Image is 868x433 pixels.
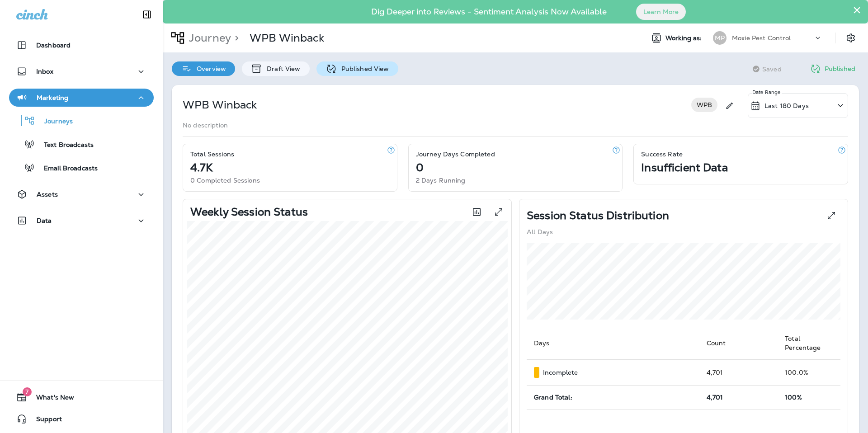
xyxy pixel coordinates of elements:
[641,164,727,171] p: Insufficient Data
[9,89,154,107] button: Marketing
[9,185,154,203] button: Assets
[713,31,726,45] div: MP
[9,388,154,406] button: 7What's New
[185,31,231,45] p: Journey
[752,89,782,96] p: Date Range
[36,42,71,49] p: Dashboard
[691,101,717,108] span: WPB
[843,30,859,46] button: Settings
[183,98,257,112] p: WPB Winback
[190,151,234,158] p: Total Sessions
[707,393,723,401] span: 4,701
[27,415,62,426] span: Support
[778,327,840,360] th: Total Percentage
[36,68,53,75] p: Inbox
[636,4,686,20] button: Learn More
[9,111,154,130] button: Journeys
[192,65,226,72] p: Overview
[37,217,52,224] p: Data
[345,10,633,13] p: Dig Deeper into Reviews - Sentiment Analysis Now Available
[9,135,154,154] button: Text Broadcasts
[490,203,508,221] button: View graph expanded to full screen
[543,369,578,376] p: Incomplete
[9,36,154,54] button: Dashboard
[134,5,160,24] button: Collapse Sidebar
[9,212,154,230] button: Data
[778,360,840,386] td: 100.0 %
[699,327,778,360] th: Count
[665,34,704,42] span: Working as:
[527,327,699,360] th: Days
[190,177,260,184] p: 0 Completed Sessions
[721,93,738,118] div: Edit
[641,151,683,158] p: Success Rate
[35,141,94,150] p: Text Broadcasts
[822,207,840,225] button: View Pie expanded to full screen
[337,65,389,72] p: Published View
[27,394,74,405] span: What's New
[9,158,154,177] button: Email Broadcasts
[764,102,809,109] p: Last 180 Days
[9,410,154,428] button: Support
[183,122,228,129] p: No description
[416,164,424,171] p: 0
[35,118,73,126] p: Journeys
[250,31,324,45] p: WPB Winback
[262,65,300,72] p: Draft View
[762,66,782,73] span: Saved
[231,31,239,45] p: >
[416,151,495,158] p: Journey Days Completed
[9,62,154,80] button: Inbox
[37,191,58,198] p: Assets
[467,203,486,221] button: Toggle between session count and session percentage
[190,208,308,216] p: Weekly Session Status
[23,387,32,396] span: 7
[785,393,802,401] span: 100%
[699,360,778,386] td: 4,701
[534,393,572,401] span: Grand Total:
[825,65,855,72] p: Published
[37,94,68,101] p: Marketing
[190,164,213,171] p: 4.7K
[527,228,553,235] p: All Days
[732,34,791,42] p: Moxie Pest Control
[853,3,861,17] button: Close
[35,165,98,173] p: Email Broadcasts
[527,212,669,219] p: Session Status Distribution
[416,177,466,184] p: 2 Days Running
